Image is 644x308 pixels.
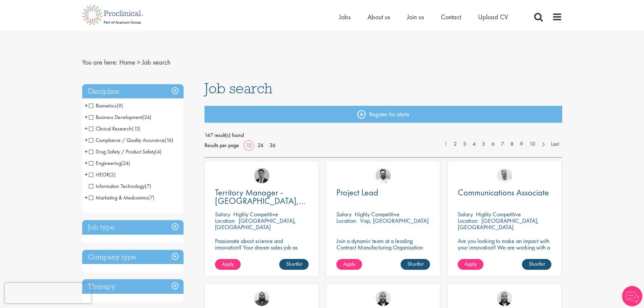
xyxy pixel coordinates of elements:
img: Carl Gbolade [254,168,269,183]
span: (9) [117,102,123,109]
a: 5 [479,140,488,148]
a: Shortlist [522,259,551,270]
a: 2 [450,140,460,148]
span: Salary [215,210,230,218]
img: Jordan Kiely [376,291,391,306]
span: Apply [464,260,477,267]
a: Apply [215,259,241,270]
a: Ashley Bennett [254,291,269,306]
span: (24) [142,114,151,121]
a: 3 [460,140,470,148]
span: + [85,192,88,203]
span: Compliance / Quality Assurance [89,137,165,144]
p: Visp, [GEOGRAPHIC_DATA] [360,217,429,224]
span: Location: [336,217,357,224]
a: Shortlist [279,259,309,270]
span: (7) [145,183,151,190]
h3: Company type [82,250,184,264]
span: (7) [148,194,154,201]
span: + [85,123,88,134]
a: 10 [526,140,539,148]
span: 147 result(s) found [205,130,562,140]
span: (16) [165,137,173,144]
a: Contact [441,13,461,21]
a: About us [367,13,390,21]
iframe: reCAPTCHA [5,283,91,303]
span: (24) [121,160,130,167]
a: Apply [458,259,483,270]
a: 4 [469,140,479,148]
span: (4) [155,148,162,155]
span: Job search [205,79,272,97]
span: Territory Manager - [GEOGRAPHIC_DATA], [GEOGRAPHIC_DATA] [215,187,305,215]
div: Discipline [82,84,184,99]
span: + [85,100,88,111]
a: 6 [488,140,498,148]
a: Jobs [339,13,351,21]
span: Marketing & Medcomms [89,194,148,201]
span: (2) [109,171,116,178]
p: Passionate about science and innovation? Your dream sales job as Territory Manager awaits! [215,238,309,257]
span: Engineering [89,160,121,167]
span: + [85,135,88,145]
span: Information Technology [89,183,145,190]
span: Drug Safety / Product Safety [89,148,155,155]
span: Clinical Research [89,125,132,132]
p: Highly Competitive [476,210,521,218]
span: You are here: [82,58,118,67]
span: Location: [215,217,236,224]
a: Apply [336,259,362,270]
img: Joshua Bye [497,168,512,183]
img: Emile De Beer [376,168,391,183]
span: HEOR [89,171,109,178]
span: Clinical Research [89,125,141,132]
span: (13) [132,125,141,132]
a: 7 [498,140,507,148]
a: 8 [507,140,517,148]
a: Communications Associate [458,188,551,197]
img: Jordan Kiely [497,291,512,306]
span: Biometrics [89,102,117,109]
span: + [85,146,88,157]
a: Register for alerts [205,106,562,123]
span: Business Development [89,114,142,121]
p: Highly Competitive [233,210,278,218]
span: Medical Affairs [89,206,128,213]
a: Join us [407,13,424,21]
a: Upload CV [478,13,508,21]
a: Territory Manager - [GEOGRAPHIC_DATA], [GEOGRAPHIC_DATA] [215,188,309,205]
span: Salary [336,210,352,218]
span: Biometrics [89,102,123,109]
span: + [85,112,88,122]
a: Shortlist [401,259,430,270]
span: Location: [458,217,478,224]
a: Last [548,140,562,148]
a: 1 [441,140,451,148]
span: + [85,204,88,214]
h3: Job type [82,220,184,235]
span: Results per page [205,140,239,150]
p: Join a dynamic team at a leading Contract Manufacturing Organisation (CMO) and contribute to grou... [336,238,430,270]
span: Engineering [89,160,130,167]
span: Salary [458,210,473,218]
a: 36 [267,142,278,149]
span: Project Lead [336,187,378,198]
span: Marketing & Medcomms [89,194,154,201]
span: Apply [222,260,234,267]
span: + [85,158,88,168]
a: Project Lead [336,188,430,197]
a: 12 [244,142,254,149]
h3: Therapy [82,279,184,294]
span: Medical Affairs [89,206,134,213]
span: Drug Safety / Product Safety [89,148,162,155]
